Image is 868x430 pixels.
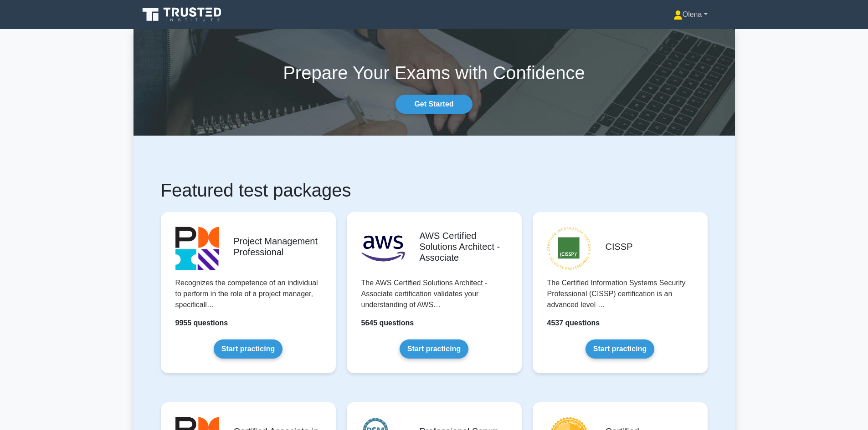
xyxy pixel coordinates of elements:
a: Olena [652,5,729,24]
a: Start practicing [214,339,282,359]
h1: Featured test packages [161,179,708,201]
a: Start practicing [586,339,654,359]
a: Get Started [395,95,472,114]
h1: Prepare Your Exams with Confidence [134,62,735,84]
a: Start practicing [400,339,468,359]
